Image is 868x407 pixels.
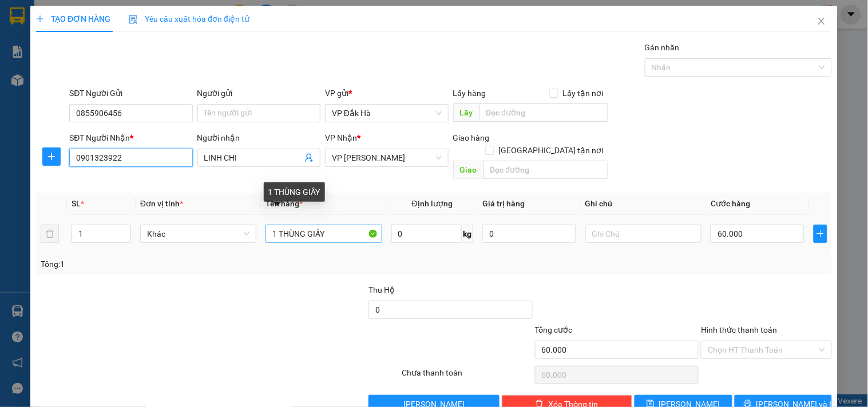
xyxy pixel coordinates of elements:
span: [GEOGRAPHIC_DATA] tận nơi [494,144,608,157]
div: Tổng: 1 [41,258,336,270]
img: icon [129,15,138,24]
span: VP Thành Thái [332,149,441,166]
span: Lấy hàng [453,89,486,98]
span: Tổng cước [535,325,573,334]
label: Hình thức thanh toán [701,325,777,334]
th: Ghi chú [581,193,706,215]
span: Khác [147,225,249,242]
span: up [121,227,128,234]
span: Increase Value [118,225,130,234]
div: SĐT Người Nhận [69,131,192,144]
span: down [121,235,128,242]
input: Ghi Chú [585,225,701,243]
div: Người nhận [197,131,320,144]
span: close [817,17,826,26]
div: Người gửi [197,87,320,99]
button: Close [806,6,838,38]
span: SL [72,199,81,208]
input: Dọc đường [483,161,608,179]
div: 1 THÙNG GIẤY [264,182,325,202]
input: VD: Bàn, Ghế [265,225,382,243]
span: Lấy tận nơi [558,87,608,99]
span: Đơn vị tính [140,199,183,208]
input: 0 [482,225,576,243]
button: plus [42,147,61,166]
span: VP Nhận [325,133,357,142]
span: Lấy [453,103,479,122]
div: SĐT Người Gửi [69,87,192,99]
span: Giao [453,161,483,179]
input: Dọc đường [479,103,608,122]
span: kg [462,225,473,243]
label: Gán nhãn [645,43,680,52]
span: Decrease Value [118,234,130,242]
button: plus [814,225,827,243]
span: plus [43,152,60,161]
span: TẠO ĐƠN HÀNG [36,14,110,23]
span: plus [36,15,44,23]
button: delete [41,225,59,243]
span: Giao hàng [453,133,490,142]
span: Định lượng [412,199,453,208]
span: Yêu cầu xuất hóa đơn điện tử [129,14,249,23]
span: user-add [304,153,314,162]
span: Cước hàng [711,199,750,208]
span: Giá trị hàng [482,199,525,208]
div: Chưa thanh toán [401,366,533,386]
span: Thu Hộ [368,285,395,294]
span: plus [814,229,827,238]
span: VP Đắk Hà [332,105,441,122]
div: VP gửi [325,87,448,99]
